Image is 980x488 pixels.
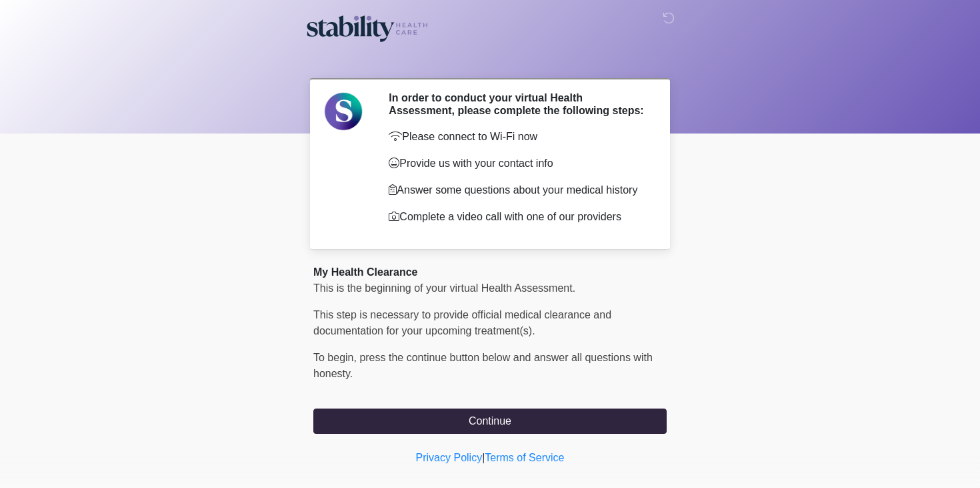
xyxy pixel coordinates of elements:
img: Stability Healthcare Logo [300,10,433,44]
p: Answer some questions about your medical history [389,182,647,198]
p: Complete a video call with one of our providers [389,209,647,225]
a: Terms of Service [485,452,564,463]
p: Provide us with your contact info [389,156,647,172]
span: This is the beginning of your virtual Health Assessment. [313,282,575,294]
span: To begin, [313,352,359,363]
h1: ‎ ‎ ‎ [303,48,677,73]
span: This step is necessary to provide official medical clearance and documentation for your upcoming ... [313,309,611,336]
a: Privacy Policy [416,452,483,463]
p: Please connect to Wi-Fi now [389,129,647,145]
a: | [482,452,485,463]
span: press the continue button below and answer all questions with honesty. [313,352,653,379]
h2: In order to conduct your virtual Health Assessment, please complete the following steps: [389,91,647,117]
button: Continue [313,409,667,434]
img: Agent Avatar [323,91,363,132]
div: My Health Clearance [313,264,667,280]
